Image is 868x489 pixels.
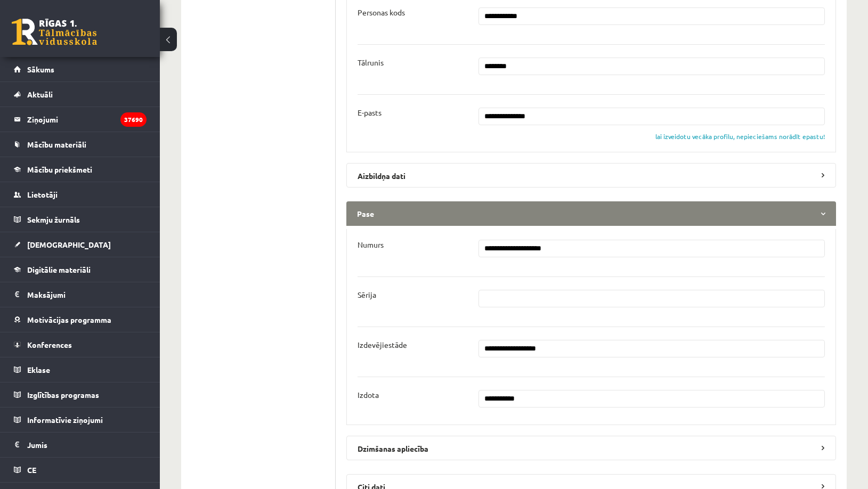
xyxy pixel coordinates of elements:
a: Rīgas 1. Tālmācības vidusskola [12,19,97,45]
span: Sākums [27,64,54,74]
legend: Ziņojumi [27,107,147,132]
span: CE [27,465,36,475]
a: Sākums [14,57,147,81]
p: Personas kods [358,7,405,17]
a: Digitālie materiāli [14,257,147,282]
span: Digitālie materiāli [27,265,91,274]
a: Motivācijas programma [14,307,147,332]
p: E-pasts [358,108,382,117]
span: Sekmju žurnāls [27,215,80,224]
a: Eklase [14,357,147,382]
p: Sērija [358,290,376,299]
span: Konferences [27,340,72,349]
a: Informatīvie ziņojumi [14,407,147,432]
a: Konferences [14,332,147,357]
legend: Pase [346,201,836,226]
legend: Maksājumi [27,282,147,307]
i: 37690 [120,112,147,127]
p: Tālrunis [358,58,384,67]
legend: Aizbildņa dati [346,163,836,188]
a: Jumis [14,433,147,457]
a: [DEMOGRAPHIC_DATA] [14,232,147,257]
div: lai izveidotu vecāka profilu, nepieciešams norādīt epastu! [655,132,825,141]
span: Izglītības programas [27,390,99,400]
a: Mācību materiāli [14,132,147,157]
span: Lietotāji [27,190,58,199]
a: Maksājumi [14,282,147,307]
p: Izdota [358,390,379,400]
span: Aktuāli [27,89,53,99]
a: Sekmju žurnāls [14,207,147,232]
p: Izdevējiestāde [358,340,407,349]
span: Mācību materiāli [27,140,86,149]
legend: Dzimšanas apliecība [346,436,836,460]
span: Mācību priekšmeti [27,165,92,174]
span: Informatīvie ziņojumi [27,415,103,425]
span: Eklase [27,365,50,374]
span: [DEMOGRAPHIC_DATA] [27,240,111,249]
a: Izglītības programas [14,382,147,407]
span: Jumis [27,440,47,450]
a: Mācību priekšmeti [14,157,147,182]
p: Numurs [358,240,384,249]
span: Motivācijas programma [27,315,111,324]
a: Aktuāli [14,82,147,107]
a: Ziņojumi37690 [14,107,147,132]
a: Lietotāji [14,182,147,207]
a: CE [14,458,147,482]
